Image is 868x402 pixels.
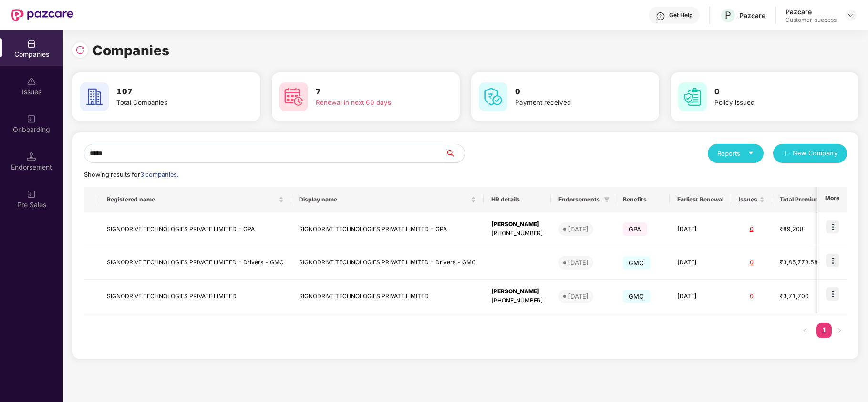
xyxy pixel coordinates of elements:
li: 1 [816,323,832,338]
span: Endorsements [558,196,600,203]
span: caret-down [748,150,754,156]
img: svg+xml;base64,PHN2ZyBpZD0iRHJvcGRvd24tMzJ4MzIiIHhtbG5zPSJodHRwOi8vd3d3LnczLm9yZy8yMDAwL3N2ZyIgd2... [847,11,855,19]
td: [DATE] [670,246,731,280]
div: 0 [739,292,765,301]
div: ₹89,208 [780,225,827,234]
td: [DATE] [670,280,731,313]
span: New Company [793,149,838,158]
button: search [445,144,465,163]
th: Benefits [615,187,670,212]
div: [PERSON_NAME] [491,287,543,296]
th: Display name [291,187,484,212]
span: Display name [299,196,469,203]
img: svg+xml;base64,PHN2ZyB3aWR0aD0iMjAiIGhlaWdodD0iMjAiIHZpZXdCb3g9IjAgMCAyMCAyMCIgZmlsbD0ibm9uZSIgeG... [27,190,36,199]
div: [DATE] [568,224,589,234]
h3: 7 [316,86,428,98]
img: icon [826,254,839,267]
img: svg+xml;base64,PHN2ZyB4bWxucz0iaHR0cDovL3d3dy53My5vcmcvMjAwMC9zdmciIHdpZHRoPSI2MCIgaGVpZ2h0PSI2MC... [279,82,308,111]
th: HR details [484,187,551,212]
div: 0 [739,258,765,267]
div: Payment received [515,98,628,108]
div: [PHONE_NUMBER] [491,229,543,238]
span: GMC [623,256,650,270]
div: Reports [717,149,754,158]
span: right [837,328,842,333]
td: SIGNODRIVE TECHNOLOGIES PRIVATE LIMITED - Drivers - GMC [99,246,291,280]
div: [DATE] [568,258,589,267]
td: SIGNODRIVE TECHNOLOGIES PRIVATE LIMITED - GPA [99,212,291,246]
button: plusNew Company [773,144,847,163]
td: [DATE] [670,212,731,246]
div: Customer_success [785,16,837,24]
span: filter [602,194,611,205]
span: Issues [739,196,757,203]
div: Total Companies [116,98,229,108]
span: P [725,10,731,21]
span: Total Premium [780,196,820,203]
div: Get Help [669,11,692,19]
img: svg+xml;base64,PHN2ZyB3aWR0aD0iMjAiIGhlaWdodD0iMjAiIHZpZXdCb3g9IjAgMCAyMCAyMCIgZmlsbD0ibm9uZSIgeG... [27,114,36,124]
h3: 0 [515,86,628,98]
img: svg+xml;base64,PHN2ZyBpZD0iUmVsb2FkLTMyeDMyIiB4bWxucz0iaHR0cDovL3d3dy53My5vcmcvMjAwMC9zdmciIHdpZH... [75,45,85,55]
div: [PHONE_NUMBER] [491,296,543,305]
img: svg+xml;base64,PHN2ZyBpZD0iSXNzdWVzX2Rpc2FibGVkIiB4bWxucz0iaHR0cDovL3d3dy53My5vcmcvMjAwMC9zdmciIH... [27,77,36,86]
li: Previous Page [797,323,813,338]
img: svg+xml;base64,PHN2ZyB4bWxucz0iaHR0cDovL3d3dy53My5vcmcvMjAwMC9zdmciIHdpZHRoPSI2MCIgaGVpZ2h0PSI2MC... [678,82,707,111]
span: left [802,328,808,333]
img: icon [826,287,839,301]
div: ₹3,71,700 [780,292,827,301]
div: [PERSON_NAME] [491,220,543,229]
span: Showing results for [84,171,178,178]
th: Total Premium [772,187,835,212]
td: SIGNODRIVE TECHNOLOGIES PRIVATE LIMITED - Drivers - GMC [291,246,484,280]
a: 1 [816,323,832,337]
img: svg+xml;base64,PHN2ZyB3aWR0aD0iMTQuNSIgaGVpZ2h0PSIxNC41IiB2aWV3Qm94PSIwIDAgMTYgMTYiIGZpbGw9Im5vbm... [27,152,36,161]
div: 0 [739,225,765,234]
img: svg+xml;base64,PHN2ZyB4bWxucz0iaHR0cDovL3d3dy53My5vcmcvMjAwMC9zdmciIHdpZHRoPSI2MCIgaGVpZ2h0PSI2MC... [479,82,507,111]
button: left [797,323,813,338]
th: Issues [731,187,772,212]
img: svg+xml;base64,PHN2ZyBpZD0iSGVscC0zMngzMiIgeG1sbnM9Imh0dHA6Ly93d3cudzMub3JnLzIwMDAvc3ZnIiB3aWR0aD... [656,11,665,21]
td: SIGNODRIVE TECHNOLOGIES PRIVATE LIMITED - GPA [291,212,484,246]
div: Renewal in next 60 days [316,98,428,108]
div: Policy issued [714,98,827,108]
td: SIGNODRIVE TECHNOLOGIES PRIVATE LIMITED [99,280,291,313]
div: Pazcare [785,7,837,16]
span: filter [604,197,610,202]
div: Pazcare [739,11,765,20]
td: SIGNODRIVE TECHNOLOGIES PRIVATE LIMITED [291,280,484,313]
div: ₹3,85,778.58 [780,258,827,267]
img: svg+xml;base64,PHN2ZyBpZD0iQ29tcGFuaWVzIiB4bWxucz0iaHR0cDovL3d3dy53My5vcmcvMjAwMC9zdmciIHdpZHRoPS... [27,39,36,49]
h3: 107 [116,86,229,98]
span: GMC [623,290,650,303]
span: search [445,150,465,157]
h1: Companies [93,40,170,61]
img: icon [826,220,839,233]
th: More [817,187,847,212]
span: plus [783,150,789,158]
h3: 0 [714,86,827,98]
div: [DATE] [568,291,589,301]
img: svg+xml;base64,PHN2ZyB4bWxucz0iaHR0cDovL3d3dy53My5vcmcvMjAwMC9zdmciIHdpZHRoPSI2MCIgaGVpZ2h0PSI2MC... [80,82,109,111]
span: 3 companies. [140,171,178,178]
button: right [832,323,847,338]
img: New Pazcare Logo [11,9,73,21]
li: Next Page [832,323,847,338]
th: Earliest Renewal [670,187,731,212]
span: Registered name [107,196,277,203]
th: Registered name [99,187,291,212]
span: GPA [623,222,647,236]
